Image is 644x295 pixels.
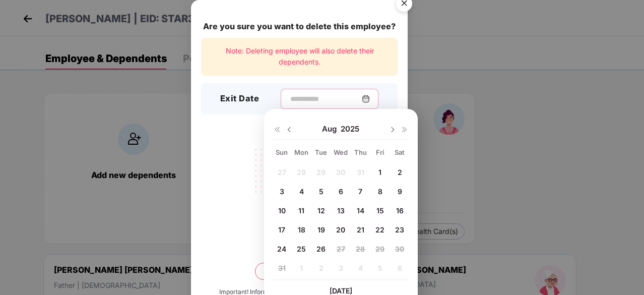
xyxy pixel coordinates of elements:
[243,143,356,221] img: svg+xml;base64,PHN2ZyB4bWxucz0iaHR0cDovL3d3dy53My5vcmcvMjAwMC9zdmciIHdpZHRoPSIyMjQiIGhlaWdodD0iMT...
[277,245,286,253] span: 24
[317,206,325,215] span: 12
[317,225,325,234] span: 19
[201,38,398,76] div: Note: Deleting employee will also delete their dependents.
[401,126,409,134] img: svg+xml;base64,PHN2ZyB4bWxucz0iaHR0cDovL3d3dy53My5vcmcvMjAwMC9zdmciIHdpZHRoPSIxNiIgaGVpZ2h0PSIxNi...
[337,206,345,215] span: 13
[391,148,409,157] div: Sat
[293,148,310,157] div: Mon
[378,168,381,176] span: 1
[352,148,369,157] div: Thu
[336,225,345,234] span: 20
[273,126,281,134] img: svg+xml;base64,PHN2ZyB4bWxucz0iaHR0cDovL3d3dy53My5vcmcvMjAwMC9zdmciIHdpZHRoPSIxNiIgaGVpZ2h0PSIxNi...
[316,245,326,253] span: 26
[398,187,402,196] span: 9
[332,148,350,157] div: Wed
[278,225,285,234] span: 17
[376,206,384,215] span: 15
[339,187,343,196] span: 6
[396,206,404,215] span: 16
[375,225,384,234] span: 22
[201,20,398,33] div: Are you sure you want to delete this employee?
[298,206,304,215] span: 11
[278,206,286,215] span: 10
[357,206,364,215] span: 14
[299,187,304,196] span: 4
[285,126,293,134] img: svg+xml;base64,PHN2ZyBpZD0iRHJvcGRvd24tMzJ4MzIiIHhtbG5zPSJodHRwOi8vd3d3LnczLm9yZy8yMDAwL3N2ZyIgd2...
[273,148,291,157] div: Sun
[312,148,330,157] div: Tue
[358,187,362,196] span: 7
[280,187,284,196] span: 3
[371,148,389,157] div: Fri
[395,225,404,234] span: 23
[220,92,260,105] h3: Exit Date
[389,126,397,134] img: svg+xml;base64,PHN2ZyBpZD0iRHJvcGRvd24tMzJ4MzIiIHhtbG5zPSJodHRwOi8vd3d3LnczLm9yZy8yMDAwL3N2ZyIgd2...
[378,187,382,196] span: 8
[322,124,341,134] span: Aug
[398,168,402,176] span: 2
[362,95,370,103] img: svg+xml;base64,PHN2ZyBpZD0iQ2FsZW5kYXItMzJ4MzIiIHhtbG5zPSJodHRwOi8vd3d3LnczLm9yZy8yMDAwL3N2ZyIgd2...
[319,187,324,196] span: 5
[341,124,359,134] span: 2025
[297,245,306,253] span: 25
[330,286,352,295] span: [DATE]
[357,225,364,234] span: 21
[298,225,305,234] span: 18
[255,263,344,280] button: Delete permanently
